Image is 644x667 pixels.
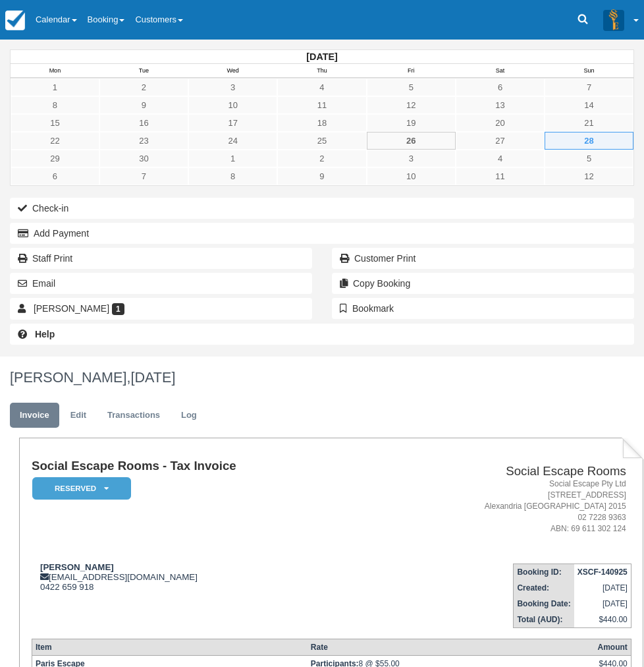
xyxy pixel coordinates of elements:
[332,248,634,269] a: Customer Print
[514,612,574,628] th: Total (AUD):
[367,150,456,167] a: 3
[188,132,277,150] a: 24
[32,477,126,501] a: Reserved
[34,303,109,314] span: [PERSON_NAME]
[594,639,631,656] th: Amount
[514,596,574,612] th: Booking Date:
[10,248,312,269] a: Staff Print
[11,132,99,150] a: 22
[188,64,277,78] th: Wed
[188,150,277,167] a: 1
[35,329,55,339] b: Help
[456,64,545,78] th: Sat
[99,150,188,167] a: 30
[97,403,170,428] a: Transactions
[367,96,456,114] a: 12
[10,223,634,244] button: Add Payment
[10,370,634,386] h1: [PERSON_NAME],
[367,64,456,78] th: Fri
[99,96,188,114] a: 9
[456,78,545,96] a: 6
[574,596,631,612] td: [DATE]
[32,459,375,473] h1: Social Escape Rooms - Tax Invoice
[11,64,99,78] th: Mon
[188,96,277,114] a: 10
[545,64,633,78] th: Sun
[332,298,634,319] button: Bookmark
[545,96,633,114] a: 14
[10,198,634,219] button: Check-in
[381,478,626,535] address: Social Escape Pty Ltd [STREET_ADDRESS] Alexandria [GEOGRAPHIC_DATA] 2015 02 7228 9363 ABN: 69 611...
[367,167,456,185] a: 10
[10,324,634,345] a: Help
[277,150,366,167] a: 2
[188,78,277,96] a: 3
[381,465,626,478] h2: Social Escape Rooms
[514,564,574,581] th: Booking ID:
[306,51,337,62] strong: [DATE]
[10,273,312,294] button: Email
[99,132,188,150] a: 23
[130,369,175,386] span: [DATE]
[545,150,633,167] a: 5
[367,132,456,150] a: 26
[10,298,312,319] a: [PERSON_NAME] 1
[545,114,633,132] a: 21
[32,562,375,592] div: [EMAIL_ADDRESS][DOMAIN_NAME] 0422 659 918
[456,150,545,167] a: 4
[514,580,574,596] th: Created:
[32,477,131,500] em: Reserved
[545,167,633,185] a: 12
[577,567,628,577] strong: XSCF-140925
[112,303,124,315] span: 1
[11,96,99,114] a: 8
[308,639,595,656] th: Rate
[10,403,59,428] a: Invoice
[5,11,25,30] img: checkfront-main-nav-mini-logo.png
[11,78,99,96] a: 1
[188,167,277,185] a: 8
[277,96,366,114] a: 11
[277,167,366,185] a: 9
[188,114,277,132] a: 17
[332,273,634,294] button: Copy Booking
[277,114,366,132] a: 18
[456,167,545,185] a: 11
[61,403,96,428] a: Edit
[99,114,188,132] a: 16
[171,403,207,428] a: Log
[456,132,545,150] a: 27
[456,114,545,132] a: 20
[32,639,307,656] th: Item
[11,150,99,167] a: 29
[11,114,99,132] a: 15
[99,167,188,185] a: 7
[99,64,188,78] th: Tue
[277,64,366,78] th: Thu
[40,562,114,572] strong: [PERSON_NAME]
[99,78,188,96] a: 2
[11,167,99,185] a: 6
[456,96,545,114] a: 13
[603,9,624,30] img: A3
[277,132,366,150] a: 25
[545,78,633,96] a: 7
[277,78,366,96] a: 4
[367,114,456,132] a: 19
[367,78,456,96] a: 5
[545,132,633,150] a: 28
[574,580,631,596] td: [DATE]
[574,612,631,628] td: $440.00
